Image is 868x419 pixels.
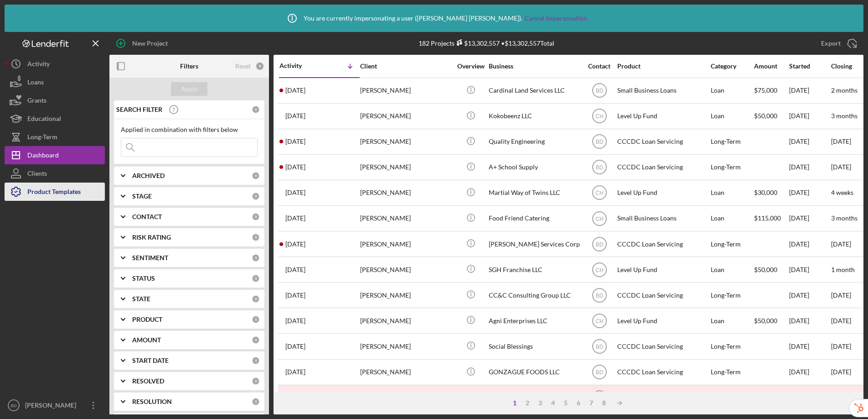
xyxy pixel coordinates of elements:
div: [DATE] [789,309,830,333]
div: CC&C Consulting Group LLC [489,283,580,307]
time: [DATE] [831,317,851,325]
div: Food Friend Catering [489,206,580,230]
div: 3 [534,399,547,407]
div: A+ School Supply [489,155,580,179]
text: CH [595,318,603,324]
div: Educational [27,110,61,130]
div: [DATE] [789,155,830,179]
div: Loan [711,181,753,205]
button: Export [812,34,863,52]
button: Activity [5,55,105,73]
div: Quality Engineering [489,130,580,154]
div: New Project [132,34,168,52]
div: [DATE] [789,257,830,282]
text: BD [595,241,603,247]
time: 2025-08-21 16:14 [285,368,305,376]
time: [DATE] [831,240,851,248]
div: [DATE] [789,334,830,358]
time: 2025-09-01 18:10 [285,189,305,196]
time: 2 months [831,86,858,94]
div: CCCDC Loan Servicing [617,360,708,384]
div: Activity [27,55,50,75]
div: Level Up Fund [617,181,708,205]
b: SEARCH FILTER [116,106,162,113]
text: BD [595,344,603,350]
a: Long-Term [5,128,105,146]
span: $50,000 [754,266,777,273]
b: RESOLUTION [132,398,172,405]
time: 4 weeks [831,189,853,196]
a: Educational [5,110,105,128]
div: Clients [27,164,47,185]
div: 0 [252,295,260,303]
button: BD[PERSON_NAME] [5,396,105,414]
div: Long-Term [711,334,753,358]
div: CCCDC Loan Servicing [617,155,708,179]
time: 2025-08-24 16:58 [285,343,305,350]
time: 3 months [831,112,858,120]
time: 2025-08-26 15:21 [285,292,305,299]
time: 2025-08-28 13:19 [285,241,305,248]
div: Small Business Loans [617,79,708,103]
text: BD [595,139,603,145]
div: 0 [252,213,260,221]
div: Export [821,34,841,52]
div: Category [711,63,753,70]
div: 0 [252,192,260,200]
div: 182 Projects • $13,302,557 Total [418,39,554,47]
div: [PERSON_NAME] [360,104,451,128]
div: Level Up Fund [617,104,708,128]
time: 2025-08-29 18:00 [285,215,305,222]
button: Product Templates [5,183,105,201]
span: $75,000 [754,86,777,94]
div: 0 [252,233,260,241]
div: Applied in combination with filters below [121,126,258,133]
div: Loan [711,79,753,103]
div: 4 [547,399,559,407]
button: Loans [5,73,105,91]
div: Amount [754,63,788,70]
div: Cardinal Land Services LLC [489,79,580,103]
div: 5 [559,399,572,407]
div: [PERSON_NAME] [360,206,451,230]
div: Started [789,63,830,70]
div: 8 [598,399,610,407]
button: Grants [5,91,105,110]
time: [DATE] [831,342,851,350]
time: [DATE] [831,291,851,299]
div: Long-Term [27,128,57,148]
div: Small Business Loans [617,386,708,410]
time: 2025-08-27 15:15 [285,266,305,273]
div: Loan [711,104,753,128]
div: Overview [454,63,488,70]
div: Activity [279,62,320,69]
div: [PERSON_NAME] [360,309,451,333]
text: CH [595,190,603,196]
span: $50,000 [754,317,777,325]
div: 0 [252,336,260,344]
div: Business [489,63,580,70]
div: [PERSON_NAME] Services Corp [489,232,580,256]
b: CONTACT [132,213,162,220]
div: Long-Term [711,130,753,154]
div: [DATE] [789,206,830,230]
button: Dashboard [5,146,105,164]
div: 0 [252,105,260,114]
div: Loan [711,386,753,410]
div: 7 [585,399,598,407]
time: 3 months [831,214,858,222]
div: Grants [27,91,46,112]
div: CCCDC Loan Servicing [617,334,708,358]
div: [PERSON_NAME] [360,360,451,384]
div: [PERSON_NAME] [360,155,451,179]
div: [PERSON_NAME] [360,79,451,103]
div: [PERSON_NAME] [360,334,451,358]
div: 0 [252,254,260,262]
div: 0 [252,172,260,180]
div: Crabby Craigs LLC [489,386,580,410]
text: BD [595,292,603,299]
time: 2025-09-10 15:09 [285,87,305,94]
